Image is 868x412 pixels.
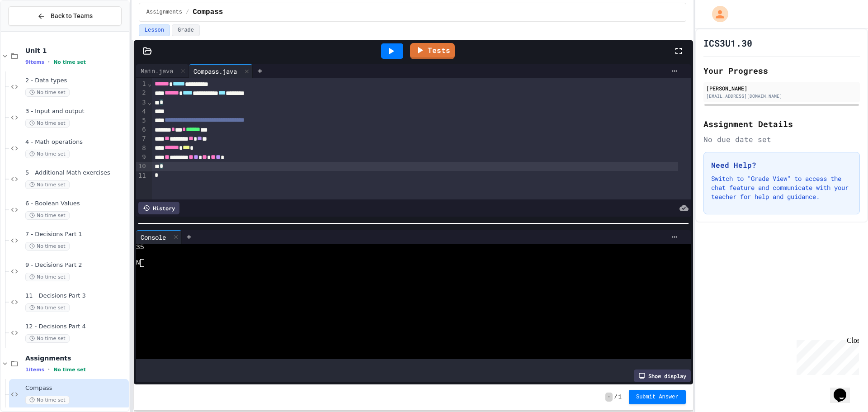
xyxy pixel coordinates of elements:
[614,393,618,401] span: /
[830,376,859,403] iframe: chat widget
[136,66,178,76] div: Main.java
[136,259,140,267] span: N
[193,7,223,18] span: Compass
[4,4,62,57] div: Chat with us now!Close
[703,4,731,24] div: My Account
[25,242,70,251] span: No time set
[634,369,691,382] div: Show display
[706,84,857,92] div: [PERSON_NAME]
[139,24,170,36] button: Lesson
[136,230,182,244] div: Console
[25,180,70,189] span: No time set
[25,88,70,97] span: No time set
[25,273,70,281] span: No time set
[136,98,147,107] div: 3
[25,77,127,85] span: 2 - Data types
[618,393,622,401] span: 1
[48,58,50,66] span: •
[703,37,752,49] h1: ICS3U1.30
[136,116,147,125] div: 5
[25,200,127,208] span: 6 - Boolean Values
[711,160,852,170] h3: Need Help?
[25,108,127,115] span: 3 - Input and output
[136,144,147,153] div: 8
[53,59,86,65] span: No time set
[25,303,70,312] span: No time set
[189,64,253,78] div: Compass.java
[136,80,147,89] div: 1
[186,9,189,16] span: /
[25,292,127,300] span: 11 - Decisions Part 3
[25,211,70,220] span: No time set
[136,244,144,251] span: 35
[25,169,127,177] span: 5 - Additional Math exercises
[147,80,152,87] span: Fold line
[25,231,127,238] span: 7 - Decisions Part 1
[51,11,93,21] span: Back to Teams
[172,24,200,36] button: Grade
[703,118,860,130] h2: Assignment Details
[8,6,122,26] button: Back to Teams
[136,134,147,143] div: 7
[636,393,679,401] span: Submit Answer
[25,354,127,362] span: Assignments
[138,202,179,214] div: History
[25,323,127,331] span: 12 - Decisions Part 4
[25,150,70,158] span: No time set
[706,93,857,99] div: [EMAIL_ADDRESS][DOMAIN_NAME]
[136,162,147,171] div: 10
[25,119,70,128] span: No time set
[25,384,127,392] span: Compass
[25,47,127,55] span: Unit 1
[147,99,152,106] span: Fold line
[25,367,44,373] span: 1 items
[410,43,455,59] a: Tests
[25,396,70,404] span: No time set
[146,9,182,16] span: Assignments
[189,66,241,76] div: Compass.java
[136,125,147,134] div: 6
[136,64,189,78] div: Main.java
[136,232,170,242] div: Console
[136,153,147,162] div: 9
[711,174,852,201] p: Switch to "Grade View" to access the chat feature and communicate with your teacher for help and ...
[25,261,127,269] span: 9 - Decisions Part 2
[136,89,147,98] div: 2
[136,171,147,180] div: 11
[703,134,860,145] div: No due date set
[53,367,86,373] span: No time set
[605,393,612,402] span: -
[25,59,44,65] span: 9 items
[48,366,50,373] span: •
[629,390,686,404] button: Submit Answer
[136,107,147,116] div: 4
[25,138,127,146] span: 4 - Math operations
[793,336,859,375] iframe: chat widget
[25,334,70,343] span: No time set
[703,64,860,77] h2: Your Progress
